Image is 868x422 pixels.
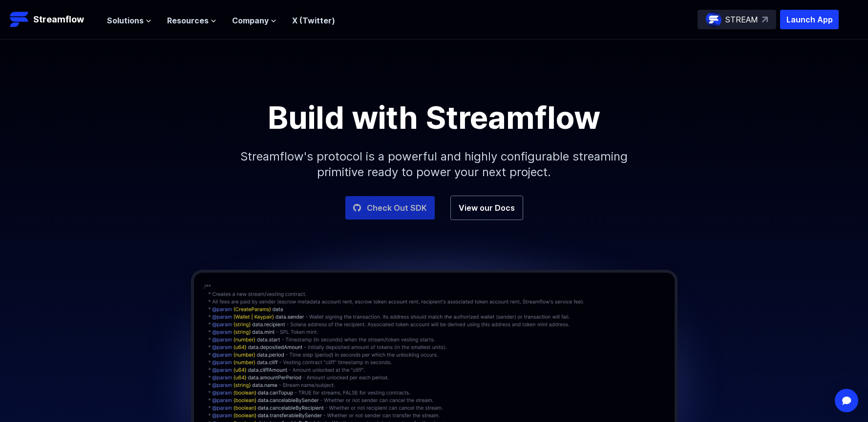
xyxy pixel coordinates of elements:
img: Streamflow Logo [10,10,29,29]
button: Launch App [780,10,839,29]
button: Resources [167,15,216,26]
button: Company [232,15,276,26]
span: Solutions [107,15,144,26]
h1: Build with Streamflow [214,102,654,133]
div: Open Intercom Messenger [835,389,858,412]
img: streamflow-logo-circle.png [706,12,721,27]
p: Streamflow [33,13,84,26]
span: Resources [167,15,209,26]
button: Solutions [107,15,151,26]
a: Check Out SDK [345,196,435,220]
span: Company [232,15,269,26]
a: Streamflow [10,10,97,29]
a: X (Twitter) [292,16,335,25]
img: top-right-arrow.svg [762,17,768,22]
p: STREAM [725,14,758,25]
a: STREAM [698,10,776,29]
a: View our Docs [450,196,523,220]
p: Streamflow's protocol is a powerful and highly configurable streaming primitive ready to power yo... [224,133,644,196]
